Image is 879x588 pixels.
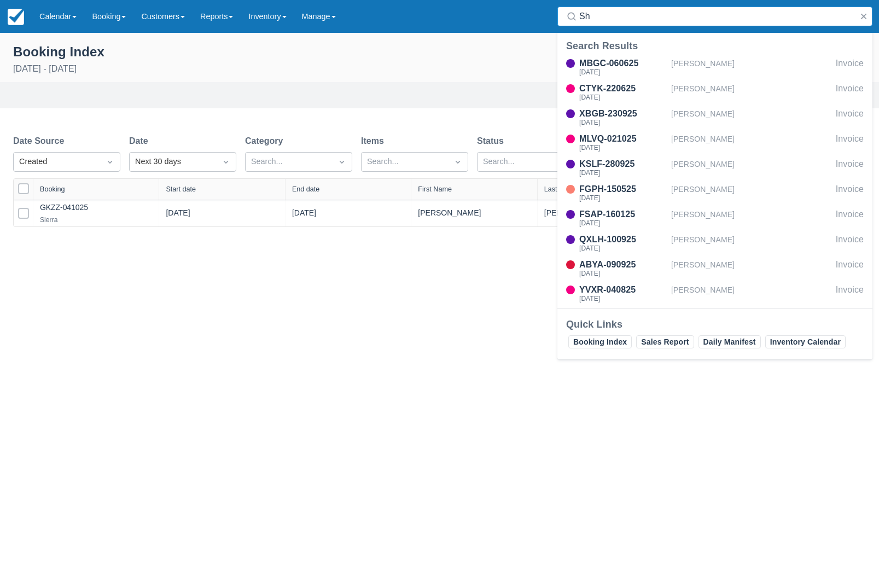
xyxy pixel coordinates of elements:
a: XBGB-230925[DATE][PERSON_NAME]Invoice [557,107,872,128]
div: ABYA-090925 [579,258,667,271]
div: FGPH-150525 [579,183,667,196]
div: Created [19,156,95,168]
a: Daily Manifest [698,335,761,348]
a: YVXR-040825[DATE][PERSON_NAME]Invoice [557,283,872,304]
label: Date Source [13,135,68,148]
div: CTYK-220625 [579,82,667,95]
div: [PERSON_NAME] [671,158,831,178]
div: [PERSON_NAME] [671,233,831,254]
div: Invoice [836,233,864,254]
div: [DATE] [579,119,667,126]
div: Quick Links [566,318,864,331]
div: [PERSON_NAME] [671,258,831,279]
div: [PERSON_NAME] [671,57,831,78]
div: MLVQ-021025 [579,132,667,145]
div: [DATE] [166,207,190,223]
div: MBGC-060625 [579,57,667,70]
div: Booking Index [13,44,104,60]
div: [PERSON_NAME] [418,206,530,220]
div: [PERSON_NAME] [544,206,656,220]
img: checkfront-main-nav-mini-logo.png [8,9,24,25]
div: Invoice [836,183,864,203]
label: Status [477,135,508,148]
div: [DATE] [579,94,667,101]
div: [DATE] [579,295,667,302]
div: Start date [166,185,196,193]
div: [PERSON_NAME] [671,208,831,229]
a: QXLH-100925[DATE][PERSON_NAME]Invoice [557,233,872,254]
div: Search Results [566,39,864,53]
div: [PERSON_NAME] [671,107,831,128]
div: [DATE] [579,195,667,201]
a: MBGC-060625[DATE][PERSON_NAME]Invoice [557,57,872,78]
div: [PERSON_NAME] [671,283,831,304]
div: Invoice [836,132,864,153]
div: Invoice [836,283,864,304]
div: YVXR-040825 [579,283,667,296]
label: Date [129,135,153,148]
div: KSLF-280925 [579,158,667,171]
div: First Name [418,185,452,193]
a: MLVQ-021025[DATE][PERSON_NAME]Invoice [557,132,872,153]
a: ABYA-090925[DATE][PERSON_NAME]Invoice [557,258,872,279]
a: FSAP-160125[DATE][PERSON_NAME]Invoice [557,208,872,229]
span: Dropdown icon [104,156,115,167]
a: Booking Index [568,335,632,348]
a: FGPH-150525[DATE][PERSON_NAME]Invoice [557,183,872,203]
span: Dropdown icon [452,156,463,167]
div: Invoice [836,158,864,178]
div: Sierra [40,213,88,226]
div: End date [292,185,319,193]
div: Next 30 days [135,156,211,168]
div: [DATE] [579,170,667,176]
div: Booking [40,185,65,193]
div: FSAP-160125 [579,208,667,221]
a: Inventory Calendar [765,335,846,348]
div: [DATE] [579,144,667,151]
div: Invoice [836,82,864,103]
div: XBGB-230925 [579,107,667,120]
div: Invoice [836,208,864,229]
div: [PERSON_NAME] [671,183,831,203]
div: [PERSON_NAME] [671,132,831,153]
label: Items [361,135,388,148]
div: [DATE] [292,207,316,223]
div: Invoice [836,57,864,78]
a: CTYK-220625[DATE][PERSON_NAME]Invoice [557,82,872,103]
div: Invoice [836,107,864,128]
span: Dropdown icon [220,156,231,167]
div: [DATE] [579,69,667,75]
p: [DATE] - [DATE] [13,62,104,75]
div: [PERSON_NAME] [671,82,831,103]
span: Dropdown icon [336,156,347,167]
div: Invoice [836,258,864,279]
label: Category [245,135,287,148]
div: [DATE] [579,270,667,277]
div: [DATE] [579,220,667,226]
input: Search ( / ) [579,7,855,26]
a: Sales Report [636,335,694,348]
a: KSLF-280925[DATE][PERSON_NAME]Invoice [557,158,872,178]
div: [DATE] [579,245,667,252]
a: GKZZ-041025 [40,203,88,212]
div: QXLH-100925 [579,233,667,246]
